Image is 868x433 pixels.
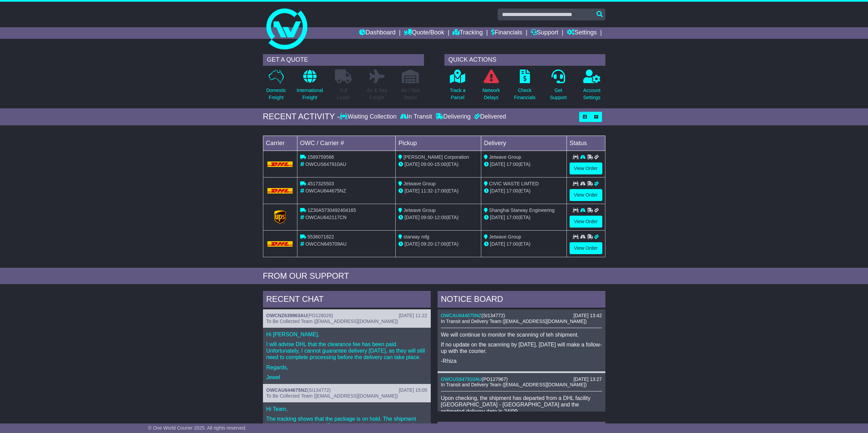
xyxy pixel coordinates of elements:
[484,161,564,168] div: (ETA)
[305,188,346,194] span: OWCAU644675NZ
[441,319,587,324] span: In Transit and Delivery Team ([EMAIL_ADDRESS][DOMAIN_NAME])
[506,161,518,167] span: 17:00
[490,215,505,220] span: [DATE]
[583,69,601,105] a: AccountSettings
[399,313,427,319] div: [DATE] 11:22
[263,291,431,309] div: RECENT CHAT
[441,331,602,338] p: We will continue to monitor the scanning of teh shipment.
[274,210,286,224] img: GetCarrierServiceLogo
[484,214,564,221] div: (ETA)
[267,188,293,194] img: DHL.png
[263,271,605,281] div: FROM OUR SUPPORT
[434,113,472,121] div: Delivering
[490,161,505,167] span: [DATE]
[489,181,539,186] span: CIVIC WASTE LIMTED
[266,374,427,381] p: Jewel
[489,234,521,239] span: Jetwave Group
[403,234,429,239] span: starway mfg
[266,87,286,101] p: Domestic Freight
[267,161,293,167] img: DHL.png
[266,387,427,393] div: ( )
[514,87,535,101] p: Check Financials
[450,69,466,105] a: Track aParcel
[266,341,427,361] p: I will advise DHL that the clearance fee has been paid. Unfortunately, I cannot guarantee deliver...
[484,187,564,195] div: (ETA)
[309,313,332,318] span: PO128026
[266,331,427,338] p: Hi [PERSON_NAME],
[441,395,602,415] p: Upon checking, the shipment has departed from a DHL facility [GEOGRAPHIC_DATA] - [GEOGRAPHIC_DATA...
[267,241,293,247] img: DHL.png
[441,358,602,364] p: -Rhiza
[263,112,340,122] div: RECENT ACTIVITY -
[441,313,602,319] div: ( )
[307,207,356,213] span: 1Z30A5730492404165
[483,313,503,318] span: SI134772
[263,136,297,151] td: Carrier
[435,188,446,194] span: 17:00
[404,241,420,247] span: [DATE]
[549,69,567,105] a: GetSupport
[421,188,433,194] span: 11:32
[441,382,587,387] span: In Transit and Delivery Team ([EMAIL_ADDRESS][DOMAIN_NAME])
[307,234,334,239] span: 5536071822
[404,188,420,194] span: [DATE]
[398,241,478,248] div: - (ETA)
[297,87,323,101] p: International Freight
[506,215,518,220] span: 17:00
[482,69,500,105] a: NetworkDelays
[335,87,352,101] p: Full Loads
[472,113,506,121] div: Delivered
[489,207,555,213] span: Shanghai Starway Engineering
[481,136,567,151] td: Delivery
[398,214,478,221] div: - (ETA)
[567,27,597,39] a: Settings
[307,154,334,160] span: 1589759566
[438,291,605,309] div: NOTICE BOARD
[490,241,505,247] span: [DATE]
[266,393,398,399] span: To Be Collected Team ([EMAIL_ADDRESS][DOMAIN_NAME])
[367,87,387,101] p: Air & Sea Freight
[307,181,334,186] span: 4517325503
[398,161,478,168] div: - (ETA)
[567,136,605,151] td: Status
[441,376,602,382] div: ( )
[296,69,323,105] a: InternationalFreight
[421,215,433,220] span: 09:00
[297,136,396,151] td: OWC / Carrier #
[444,54,605,66] div: QUICK ACTIONS
[435,161,446,167] span: 15:00
[441,376,482,382] a: OWCUS647910AU
[305,161,346,167] span: OWCUS647910AU
[491,27,522,39] a: Financials
[482,87,500,101] p: Network Delays
[484,241,564,248] div: (ETA)
[583,87,601,101] p: Account Settings
[148,425,247,431] span: © One World Courier 2025. All rights reserved.
[421,241,433,247] span: 09:20
[403,181,436,186] span: Jetwave Group
[309,387,329,393] span: SI134772
[404,161,420,167] span: [DATE]
[263,54,424,66] div: GET A QUOTE
[305,215,347,220] span: OWCAU642117CN
[435,241,446,247] span: 17:00
[421,161,433,167] span: 09:00
[359,27,396,39] a: Dashboard
[490,188,505,194] span: [DATE]
[506,188,518,194] span: 17:00
[483,376,506,382] span: PO127967
[453,27,483,39] a: Tracking
[401,87,420,101] p: Air / Sea Depot
[570,189,602,201] a: View Order
[403,207,436,213] span: Jetwave Group
[573,376,602,382] div: [DATE] 13:27
[404,27,444,39] a: Quote/Book
[266,313,427,319] div: ( )
[573,313,602,319] div: [DATE] 13:42
[489,154,521,160] span: Jetwave Group
[398,187,478,195] div: - (ETA)
[506,241,518,247] span: 17:00
[266,387,307,393] a: OWCAU644675NZ
[570,242,602,254] a: View Order
[398,113,434,121] div: In Transit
